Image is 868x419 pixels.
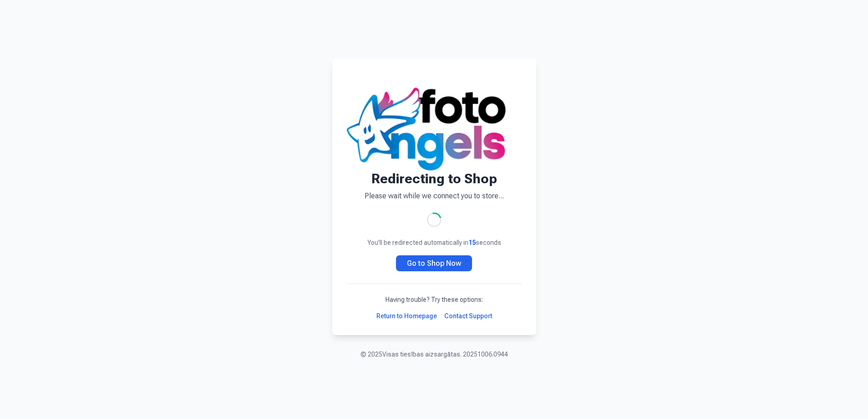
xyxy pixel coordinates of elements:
[468,239,476,246] span: 15
[376,311,437,321] a: Return to Homepage
[347,171,522,187] h1: Redirecting to Shop
[360,350,508,359] p: © 2025 Visas tiesības aizsargātas. 20251006.0944
[347,295,522,304] p: Having trouble? Try these options:
[444,311,492,321] a: Contact Support
[347,238,522,247] p: You'll be redirected automatically in seconds
[347,191,522,202] p: Please wait while we connect you to store...
[396,255,472,271] a: Go to Shop Now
